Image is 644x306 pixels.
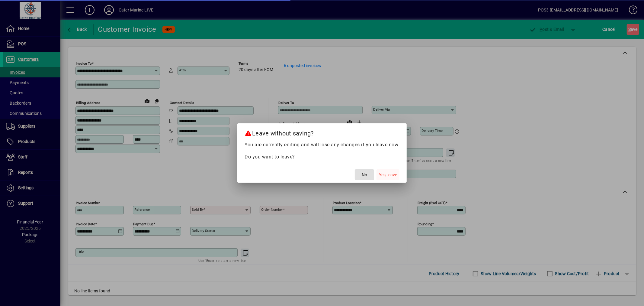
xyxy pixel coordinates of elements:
[245,153,399,161] p: Do you want to leave?
[362,172,367,178] span: No
[355,169,374,180] button: No
[237,123,407,141] h2: Leave without saving?
[379,172,397,178] span: Yes, leave
[376,169,399,180] button: Yes, leave
[245,141,399,148] p: You are currently editing and will lose any changes if you leave now.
